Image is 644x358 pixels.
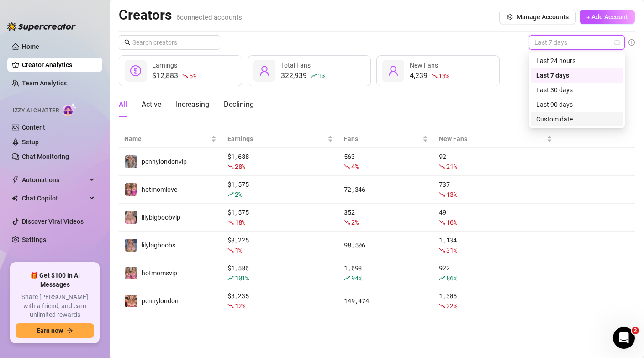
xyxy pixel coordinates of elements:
span: pennylondonvip [142,158,187,165]
img: logo-BBDzfeDw.svg [7,22,76,31]
span: 86 % [446,274,457,282]
span: 13 % [446,190,457,199]
div: Last 24 hours [536,56,618,66]
div: 1,305 [439,291,552,311]
a: Home [22,43,39,50]
div: $ 3,225 [227,235,333,255]
span: 2 [632,327,639,334]
h2: Creators [119,6,242,24]
th: Earnings [222,130,338,148]
div: 49 [439,207,552,227]
input: Search creators [132,37,207,47]
span: 16 % [446,218,457,226]
span: Earnings [227,134,326,144]
div: 1,134 [439,235,552,255]
span: thunderbolt [12,176,19,184]
span: 21 % [446,162,457,171]
button: Earn nowarrow-right [16,323,94,338]
div: 98,506 [344,240,428,250]
div: 922 [439,263,552,283]
span: fall [439,219,445,226]
span: 94 % [351,274,362,282]
div: Last 7 days [536,70,618,80]
span: fall [439,163,445,170]
div: Declining [224,99,254,110]
span: fall [439,191,445,198]
a: Chat Monitoring [22,153,69,160]
th: New Fans [433,130,557,148]
span: fall [439,303,445,309]
span: dollar-circle [130,65,141,76]
span: 5 % [189,71,196,80]
div: $ 1,575 [227,207,333,227]
span: rise [227,191,234,198]
div: Increasing [176,99,209,110]
div: Last 90 days [531,97,623,112]
span: Earn now [37,327,63,334]
div: 72,346 [344,184,428,195]
span: info-circle [628,39,635,46]
span: 6 connected accounts [176,13,242,21]
span: fall [344,163,350,170]
div: Last 90 days [536,100,618,110]
span: 31 % [446,246,457,254]
span: Izzy AI Chatter [13,106,59,115]
span: pennylondon [142,297,179,305]
a: Content [22,124,45,131]
a: Creator Analytics [22,58,95,72]
div: Last 24 hours [531,53,623,68]
span: 1 % [318,71,325,80]
div: Custom date [531,112,623,126]
span: 22 % [446,301,457,310]
span: 12 % [235,301,245,310]
a: Discover Viral Videos [22,218,84,225]
span: 101 % [235,274,249,282]
th: Name [119,130,222,148]
img: pennylondon [125,295,137,307]
span: arrow-right [67,327,73,334]
span: fall [227,303,234,309]
div: 352 [344,207,428,227]
button: + Add Account [580,10,635,24]
span: Manage Accounts [517,13,569,21]
div: 92 [439,152,552,172]
img: Chat Copilot [12,195,18,201]
a: Settings [22,236,46,243]
span: Share [PERSON_NAME] with a friend, and earn unlimited rewards [16,293,94,320]
div: Last 30 days [536,85,618,95]
span: 28 % [235,162,245,171]
span: 13 % [438,71,449,80]
div: All [119,99,127,110]
span: search [124,39,131,46]
span: fall [227,247,234,253]
span: + Add Account [586,13,628,21]
span: 2 % [351,218,358,226]
div: $ 1,688 [227,152,333,172]
span: rise [344,275,350,281]
span: 4 % [351,162,358,171]
div: 563 [344,152,428,172]
a: Setup [22,138,39,146]
span: 🎁 Get $100 in AI Messages [16,271,94,289]
img: AI Chatter [63,103,77,116]
a: Team Analytics [22,79,67,87]
span: New Fans [410,62,438,69]
div: $ 1,586 [227,263,333,283]
span: Fans [344,134,421,144]
button: Manage Accounts [499,10,576,24]
div: Custom date [536,114,618,124]
div: 4,239 [410,70,449,81]
span: Last 7 days [534,36,619,49]
span: user [388,65,399,76]
span: lilybigboobvip [142,214,180,221]
span: New Fans [439,134,544,144]
span: Name [124,134,209,144]
span: Automations [22,173,87,187]
span: fall [439,247,445,253]
iframe: Intercom live chat [613,327,635,349]
span: user [259,65,270,76]
span: calendar [614,40,620,45]
span: rise [439,275,445,281]
th: Fans [338,130,433,148]
span: 2 % [235,190,242,199]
